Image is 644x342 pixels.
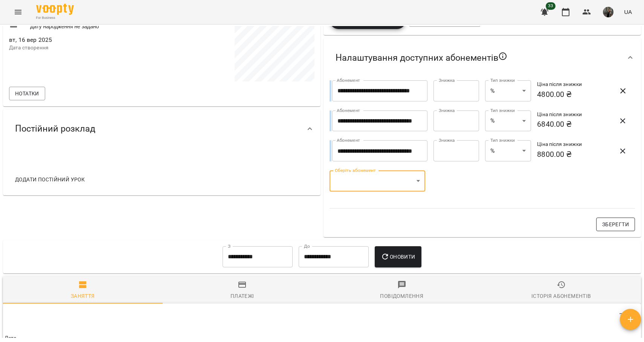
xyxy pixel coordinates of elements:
div: ​ [330,170,425,192]
div: Налаштування доступних абонементів [324,38,641,77]
img: 331913643cd58b990721623a0d187df0.png [603,7,613,17]
h6: 6840.00 ₴ [537,118,609,130]
h6: Ціна після знижки [537,110,609,119]
div: Повідомлення [380,291,423,301]
div: % [485,140,531,161]
span: Налаштування доступних абонементів [336,52,507,64]
button: Оновити [375,246,421,267]
div: Платежі [230,291,254,301]
button: Нотатки [9,87,45,100]
div: Table Toolbar [3,304,641,328]
button: Фільтр [614,307,632,325]
div: Постійний розклад [3,109,320,148]
h6: Ціна після знижки [537,140,609,149]
img: Voopty Logo [36,4,74,15]
div: % [485,80,531,101]
p: Дата створення [9,44,160,52]
button: UA [621,5,635,19]
span: UA [624,8,632,16]
div: Заняття [71,291,95,301]
h6: Ціна після знижки [537,80,609,89]
h6: 8800.00 ₴ [537,149,609,160]
span: Зберегти [602,220,629,229]
span: Постійний розклад [15,123,95,135]
button: Menu [9,3,27,21]
button: Додати постійний урок [12,173,88,186]
div: % [485,110,531,132]
span: Додати постійний урок [15,175,85,184]
span: вт, 16 вер 2025 [9,35,160,44]
div: Історія абонементів [531,291,591,301]
h6: 4800.00 ₴ [537,89,609,100]
button: Зберегти [596,218,635,231]
span: Нотатки [15,89,39,98]
span: 33 [546,2,555,10]
span: Оновити [381,252,415,261]
svg: Якщо не обрано жодного, клієнт зможе побачити всі публічні абонементи [498,52,507,61]
span: For Business [36,15,74,20]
